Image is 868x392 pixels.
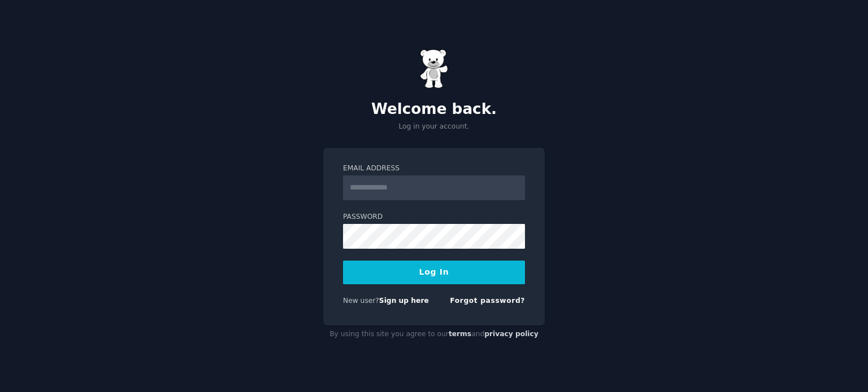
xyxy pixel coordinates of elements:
[343,261,525,284] button: Log In
[343,212,525,222] label: Password
[323,325,545,343] div: By using this site you agree to our and
[323,100,545,118] h2: Welcome back.
[450,297,525,305] a: Forgot password?
[343,297,379,305] span: New user?
[343,164,525,174] label: Email Address
[379,297,429,305] a: Sign up here
[420,49,448,89] img: Gummy Bear
[484,330,539,338] a: privacy policy
[323,122,545,132] p: Log in your account.
[449,330,471,338] a: terms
